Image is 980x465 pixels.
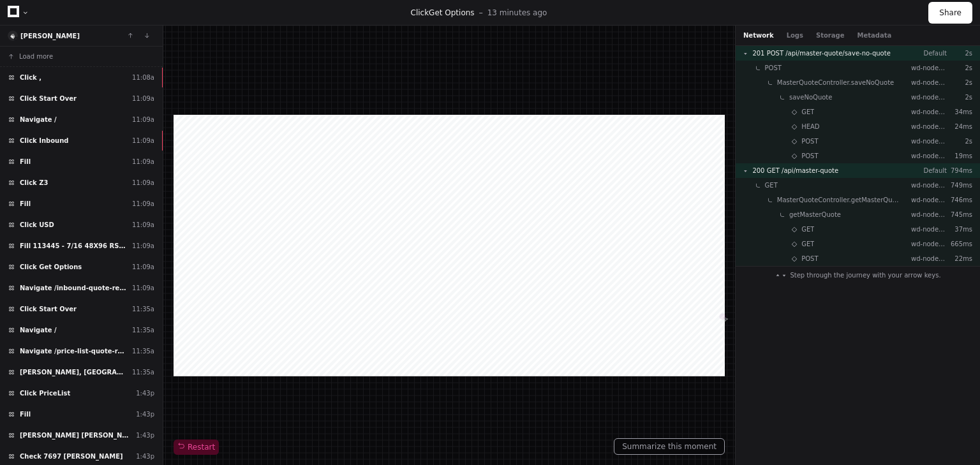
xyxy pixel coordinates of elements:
div: 11:09a [132,199,154,209]
p: wd-node-qa2 [911,78,947,87]
div: 11:09a [132,283,154,293]
span: Get Options [429,8,475,17]
p: wd-node-qa2 [911,151,947,161]
span: Click Start Over [20,94,77,103]
p: 24ms [947,122,972,131]
div: 11:09a [132,115,154,124]
a: [PERSON_NAME] [20,33,80,40]
p: 34ms [947,107,972,117]
div: 11:09a [132,94,154,103]
span: Navigate / [20,325,57,335]
div: 11:09a [132,220,154,230]
span: Navigate /inbound-quote-review [20,283,127,293]
span: Load more [19,52,53,61]
span: MasterQuoteController.saveNoQuote [777,78,894,87]
span: Navigate / [20,115,57,124]
span: Check 7697 [PERSON_NAME] [20,452,123,461]
p: wd-node-qa2 [911,210,947,219]
p: Default [911,48,947,58]
p: wd-node-qa2 [911,63,947,73]
p: wd-node-qa2 [911,239,947,249]
p: wd-node-qa2 [911,181,947,190]
button: Summarize this moment [614,438,725,455]
span: Click Z3 [20,178,48,188]
button: Share [928,2,972,24]
span: 201 POST /api/master-quote/save-no-quote [752,48,890,58]
button: Network [743,31,774,40]
button: Storage [816,31,844,40]
p: 2s [947,92,972,102]
span: [PERSON_NAME] [PERSON_NAME][EMAIL_ADDRESS][PERSON_NAME][DOMAIN_NAME] [20,431,131,440]
img: 7.svg [9,32,17,40]
p: Default [911,166,947,175]
div: 1:43p [136,410,154,419]
p: 745ms [947,210,972,219]
p: wd-node-qa2 [911,195,947,205]
div: 11:09a [132,178,154,188]
p: 37ms [947,225,972,234]
p: wd-node-qa2 [911,225,947,234]
span: Click , [20,73,41,82]
p: wd-node-qa2 [911,107,947,117]
span: Fill ​ [20,157,33,166]
span: Fill ​ [20,199,33,209]
span: [PERSON_NAME], [GEOGRAPHIC_DATA] [20,367,127,377]
p: wd-node-qa2 [911,137,947,146]
span: Fill ​ [20,410,33,419]
span: GET [801,239,814,249]
p: 665ms [947,239,972,249]
span: Fill 113445 - 7/16 48X96 RS_Change [20,241,127,251]
span: 200 GET /api/master-quote [752,166,838,175]
div: 11:09a [132,241,154,251]
span: POST [801,137,818,146]
p: 2s [947,78,972,87]
div: 11:35a [132,367,154,377]
p: 749ms [947,181,972,190]
p: 19ms [947,151,972,161]
span: POST [765,63,782,73]
span: saveNoQuote [789,92,832,102]
p: wd-node-qa2 [911,254,947,263]
p: wd-node-qa2 [911,122,947,131]
p: 2s [947,137,972,146]
p: 794ms [947,166,972,175]
span: Click Inbound [20,136,69,145]
div: 1:43p [136,388,154,398]
span: GET [801,107,814,117]
p: 2s [947,48,972,58]
span: Click Start Over [20,304,77,314]
button: Restart [174,439,219,455]
span: getMasterQuote [789,210,841,219]
div: 11:35a [132,346,154,356]
button: Metadata [857,31,891,40]
div: 1:43p [136,431,154,440]
span: Click USD [20,220,54,230]
span: MasterQuoteController.getMasterQuote [777,195,901,205]
div: 11:09a [132,136,154,145]
p: wd-node-qa2 [911,92,947,102]
p: 13 minutes ago [487,8,547,18]
span: Click Get Options [20,262,82,272]
span: GET [801,225,814,234]
div: 11:35a [132,304,154,314]
span: POST [801,254,818,263]
p: 2s [947,63,972,73]
p: 746ms [947,195,972,205]
span: GET [765,181,778,190]
span: Step through the journey with your arrow keys. [790,270,940,280]
span: POST [801,151,818,161]
button: Logs [787,31,803,40]
span: Restart [177,442,215,452]
div: 1:43p [136,452,154,461]
span: Navigate /price-list-quote-review [20,346,127,356]
span: Click [411,8,429,17]
div: 11:08a [132,73,154,82]
span: Click PriceList [20,388,70,398]
div: 11:09a [132,262,154,272]
span: HEAD [801,122,819,131]
div: 11:35a [132,325,154,335]
p: 22ms [947,254,972,263]
div: 11:09a [132,157,154,166]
